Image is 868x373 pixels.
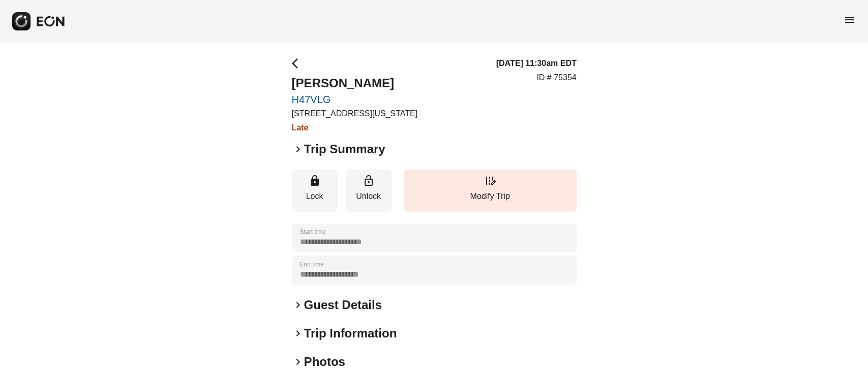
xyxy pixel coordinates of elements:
[484,175,496,187] span: edit_road
[496,57,577,70] h3: [DATE] 11:30am EDT
[292,108,417,120] p: [STREET_ADDRESS][US_STATE]
[346,169,392,212] button: Unlock
[409,190,572,202] p: Modify Trip
[292,327,304,340] span: keyboard_arrow_right
[304,354,345,370] h2: Photos
[292,143,304,155] span: keyboard_arrow_right
[292,93,417,106] a: H47VLG
[292,169,338,212] button: Lock
[309,175,321,187] span: lock
[304,297,382,313] h2: Guest Details
[363,175,375,187] span: lock_open
[292,75,417,91] h2: [PERSON_NAME]
[351,190,386,202] p: Unlock
[304,141,385,157] h2: Trip Summary
[304,325,397,342] h2: Trip Information
[297,190,333,202] p: Lock
[292,122,417,134] h3: Late
[404,169,577,212] button: Modify Trip
[536,72,576,84] p: ID # 75354
[292,299,304,311] span: keyboard_arrow_right
[844,14,856,26] span: menu
[292,356,304,368] span: keyboard_arrow_right
[292,57,304,70] span: arrow_back_ios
